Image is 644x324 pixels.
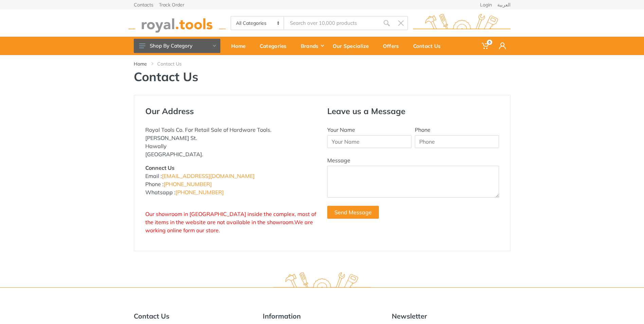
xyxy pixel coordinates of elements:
[327,135,411,148] input: Your Name
[226,39,255,53] div: Home
[231,17,284,30] select: Category
[392,312,511,320] h5: Newsletter
[415,126,430,134] label: Phone
[263,312,382,320] h5: Information
[134,60,147,67] a: Home
[327,106,499,116] h4: Leave us a Message
[255,39,296,53] div: Categories
[480,2,492,7] a: Login
[157,60,192,67] li: Contact Us
[128,14,226,33] img: royal.tools Logo
[145,126,317,158] p: Royal Tools Co. For Retail Sale of Hardware Tools. [PERSON_NAME] St. Hawally [GEOGRAPHIC_DATA].
[145,106,317,116] h4: Our Address
[413,14,511,33] img: royal.tools Logo
[134,39,220,53] button: Shop By Category
[328,37,378,55] a: Our Specialize
[327,206,379,219] button: Send Message
[162,173,255,179] a: [EMAIL_ADDRESS][DOMAIN_NAME]
[134,2,153,7] a: Contacts
[408,39,450,53] div: Contact Us
[164,181,212,187] a: [PHONE_NUMBER]
[145,164,174,171] strong: Connect Us
[134,69,511,84] h1: Contact Us
[145,211,316,234] span: Our showroom in [GEOGRAPHIC_DATA] inside the complex, most of the items in the website are not av...
[497,2,511,7] a: العربية
[378,39,408,53] div: Offers
[415,135,499,148] input: Phone
[327,156,350,164] label: Message
[487,40,492,45] span: 0
[477,37,494,55] a: 0
[408,37,450,55] a: Contact Us
[145,164,317,196] p: Email : Phone : Whatsapp :
[255,37,296,55] a: Categories
[134,60,511,67] nav: breadcrumb
[327,126,355,134] label: Your Name
[296,39,328,53] div: Brands
[284,16,379,30] input: Site search
[226,37,255,55] a: Home
[159,2,184,7] a: Track Order
[378,37,408,55] a: Offers
[328,39,378,53] div: Our Specialize
[273,272,371,291] img: royal.tools Logo
[176,189,224,196] a: [PHONE_NUMBER]
[134,312,253,320] h5: Contact Us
